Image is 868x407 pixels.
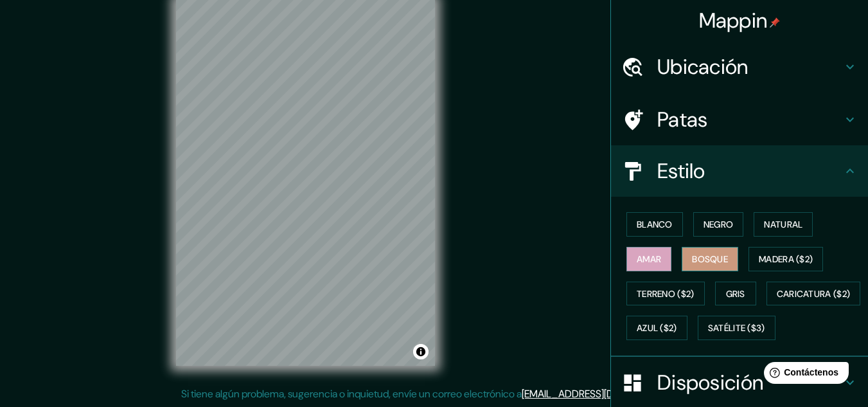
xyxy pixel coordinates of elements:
[693,212,744,237] button: Negro
[657,158,705,185] font: Estilo
[626,316,687,340] button: Azul ($2)
[754,212,813,237] button: Natural
[759,253,813,265] font: Madera ($2)
[726,288,745,300] font: Gris
[766,282,861,306] button: Caricatura ($2)
[754,357,854,393] iframe: Lanzador de widgets de ayuda
[748,247,823,271] button: Madera ($2)
[626,212,683,237] button: Blanco
[522,387,680,401] a: [EMAIL_ADDRESS][DOMAIN_NAME]
[764,219,802,230] font: Natural
[637,323,677,334] font: Azul ($2)
[657,369,763,396] font: Disposición
[682,247,738,271] button: Bosque
[413,344,429,359] button: Activar o desactivar atribución
[657,106,708,133] font: Patas
[637,253,661,265] font: Amar
[626,247,671,271] button: Amar
[770,17,780,28] img: pin-icon.png
[611,94,868,145] div: Patas
[611,41,868,93] div: Ubicación
[704,219,734,230] font: Negro
[699,7,768,34] font: Mappin
[715,282,756,306] button: Gris
[611,145,868,197] div: Estilo
[637,288,695,300] font: Terreno ($2)
[181,387,522,401] font: Si tiene algún problema, sugerencia o inquietud, envíe un correo electrónico a
[777,288,851,300] font: Caricatura ($2)
[626,282,705,306] button: Terreno ($2)
[657,53,748,80] font: Ubicación
[698,316,775,340] button: Satélite ($3)
[692,253,728,265] font: Bosque
[708,323,765,334] font: Satélite ($3)
[637,219,673,230] font: Blanco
